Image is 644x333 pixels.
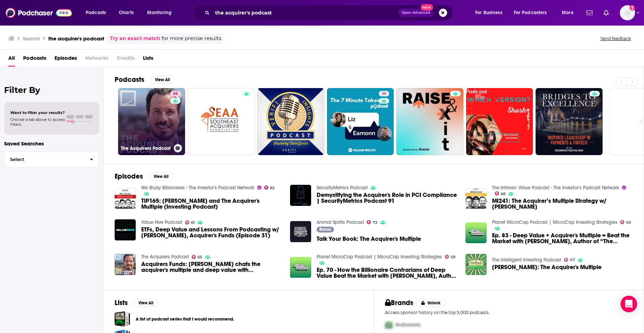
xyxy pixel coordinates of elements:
[601,7,612,19] a: Show notifications dropdown
[395,322,421,328] span: McDonalds
[23,53,46,67] a: Podcasts
[86,8,106,18] span: Podcasts
[398,9,433,17] button: Open AdvancedNew
[170,91,181,96] a: 65
[141,227,282,238] a: ETFs, Deep Value and Lessons From Podcasting w/ Tobias Carlisle, Acquirer's Funds (Episode 31)
[141,219,182,225] a: Value Hive Podcast
[115,254,136,275] a: Acquirers Funds: Tobias Carlisle chats the acquirer's multiple and deep value with Ian Cassel on ...
[621,296,637,312] div: Open Intercom Messenger
[141,198,282,210] a: TIP165: Tobias Carlisle and The Acquirer's Multiple (Investing Podcast)
[198,256,202,259] span: 65
[514,8,547,18] span: For Podcasters
[509,7,557,18] button: open menu
[117,53,135,67] span: Credits
[133,299,158,307] button: View All
[382,91,386,97] span: 30
[8,53,15,67] span: All
[562,8,574,18] span: More
[4,152,99,167] button: Select
[121,145,171,151] h3: The Acquirers Podcast
[373,221,377,224] span: 73
[119,8,134,18] span: Charts
[115,75,144,84] h2: Podcasts
[451,256,455,259] span: 59
[6,6,72,19] img: Podchaser - Follow, Share and Rate Podcasts
[115,219,136,240] img: ETFs, Deep Value and Lessons From Podcasting w/ Tobias Carlisle, Acquirer's Funds (Episode 31)
[147,8,172,18] span: Monitoring
[470,7,511,18] button: open menu
[191,221,195,224] span: 61
[492,232,633,244] a: Ep. 83 - Deep Value + Acquirer's Multiple = Beat the Market with Tobias Carlisle, Author of “The ...
[141,261,282,273] a: Acquirers Funds: Tobias Carlisle chats the acquirer's multiple and deep value with Ian Cassel on ...
[48,35,104,42] h3: the acquirer's podcast
[445,255,456,259] a: 59
[584,7,595,19] a: Show notifications dropdown
[327,88,394,155] a: 30
[475,8,502,18] span: For Business
[465,222,487,244] img: Ep. 83 - Deep Value + Acquirer's Multiple = Beat the Market with Tobias Carlisle, Author of “The ...
[379,91,389,96] a: 30
[115,298,158,307] a: ListsView All
[317,219,364,225] a: Animal Spirits Podcast
[492,185,619,191] a: The Intrinsic Value Podcast - The Investor’s Podcast Network
[382,318,395,332] img: First Pro Logo
[317,267,457,279] a: Ep. 70 - How the Billionaire Contrarians of Deep Value Beat the Market with Tobias Carlisle, Auth...
[142,7,181,18] button: open menu
[192,255,203,259] a: 65
[317,254,442,260] a: Planet MicroCap Podcast | MicroCap Investing Strategies
[492,264,602,270] a: Tobias Carlisle: The Acquirer's Multiple
[385,298,414,307] h2: Brands
[501,192,506,196] span: 68
[23,35,40,42] h3: Search
[620,5,635,20] span: Logged in as aoifemcg
[150,76,175,84] button: View All
[564,258,575,262] a: 47
[115,298,128,307] h2: Lists
[115,188,136,209] img: TIP165: Tobias Carlisle and The Acquirer's Multiple (Investing Podcast)
[495,191,506,196] a: 68
[620,5,635,20] button: Show profile menu
[465,188,487,209] img: MI241: The Acquirer’s Multiple Strategy w/ Tobias Carlisle
[141,261,282,273] span: Acquirers Funds: [PERSON_NAME] chats the acquirer's multiple and deep value with [PERSON_NAME] on...
[264,185,275,190] a: 82
[136,315,234,323] a: A list of podcast series that I would recommend.
[367,220,378,224] a: 73
[620,220,631,224] a: 59
[4,140,99,147] p: Saved Searches
[620,5,635,20] img: User Profile
[629,5,635,11] svg: Add a profile image
[200,5,460,21] div: Search podcasts, credits, & more...
[141,185,254,191] a: We Study Billionaires - The Investor’s Podcast Network
[290,257,311,278] img: Ep. 70 - How the Billionaire Contrarians of Deep Value Beat the Market with Tobias Carlisle, Auth...
[319,227,331,231] span: Bonus
[598,36,633,41] button: Send feedback
[115,172,173,181] a: EpisodesView All
[4,157,84,162] span: Select
[421,4,433,11] span: New
[143,53,153,67] a: Lists
[317,236,421,242] a: Talk Your Book: The Acquirer's Multiple
[402,11,430,15] span: Open Advanced
[85,53,108,67] span: Networks
[115,311,130,327] a: A list of podcast series that I would recommend.
[557,7,582,18] button: open menu
[492,198,633,210] a: MI241: The Acquirer’s Multiple Strategy w/ Tobias Carlisle
[492,198,633,210] span: MI241: The Acquirer’s Multiple Strategy w/ [PERSON_NAME]
[290,221,311,242] img: Talk Your Book: The Acquirer's Multiple
[55,53,77,67] a: Episodes
[114,7,138,18] a: Charts
[81,7,115,18] button: open menu
[492,264,602,270] span: [PERSON_NAME]: The Acquirer's Multiple
[317,192,457,204] a: Demystifying the Acquirer's Role in PCI Compliance | SecurityMetrics Podcast 91
[290,185,311,206] img: Demystifying the Acquirer's Role in PCI Compliance | SecurityMetrics Podcast 91
[465,254,487,275] a: Tobias Carlisle: The Acquirer's Multiple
